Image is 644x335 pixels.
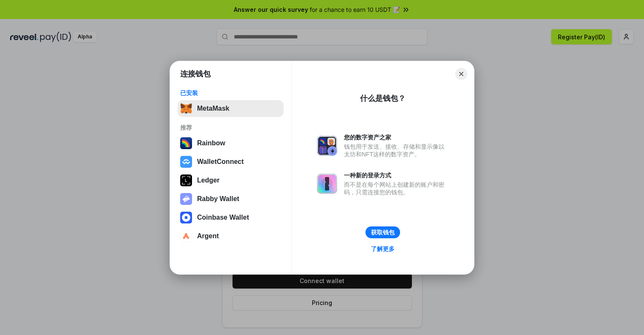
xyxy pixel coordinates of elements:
div: MetaMask [197,105,229,112]
button: WalletConnect [178,153,284,170]
button: Rabby Wallet [178,191,284,207]
img: svg+xml,%3Csvg%20xmlns%3D%22http%3A%2F%2Fwww.w3.org%2F2000%2Fsvg%22%20fill%3D%22none%22%20viewBox... [317,136,337,156]
div: 了解更多 [371,245,395,253]
img: svg+xml,%3Csvg%20fill%3D%22none%22%20height%3D%2233%22%20viewBox%3D%220%200%2035%2033%22%20width%... [180,103,192,114]
div: 钱包用于发送、接收、存储和显示像以太坊和NFT这样的数字资产。 [344,143,449,158]
button: Rainbow [178,135,284,152]
img: svg+xml,%3Csvg%20xmlns%3D%22http%3A%2F%2Fwww.w3.org%2F2000%2Fsvg%22%20fill%3D%22none%22%20viewBox... [317,174,337,194]
img: svg+xml,%3Csvg%20width%3D%2228%22%20height%3D%2228%22%20viewBox%3D%220%200%2028%2028%22%20fill%3D... [180,230,192,242]
button: 获取钱包 [365,226,400,238]
img: svg+xml,%3Csvg%20xmlns%3D%22http%3A%2F%2Fwww.w3.org%2F2000%2Fsvg%22%20fill%3D%22none%22%20viewBox... [180,193,192,205]
img: svg+xml,%3Csvg%20xmlns%3D%22http%3A%2F%2Fwww.w3.org%2F2000%2Fsvg%22%20width%3D%2228%22%20height%3... [180,174,192,186]
img: svg+xml,%3Csvg%20width%3D%2228%22%20height%3D%2228%22%20viewBox%3D%220%200%2028%2028%22%20fill%3D... [180,212,192,223]
div: 什么是钱包？ [360,93,406,103]
button: MetaMask [178,100,284,117]
div: Ledger [197,177,219,184]
div: Rainbow [197,139,225,147]
div: Rabby Wallet [197,195,239,203]
div: 推荐 [180,124,281,131]
button: Argent [178,228,284,245]
a: 了解更多 [366,243,400,254]
button: Close [455,68,467,80]
div: Argent [197,232,219,240]
div: 一种新的登录方式 [344,172,449,179]
h1: 连接钱包 [180,69,211,79]
img: svg+xml,%3Csvg%20width%3D%22120%22%20height%3D%22120%22%20viewBox%3D%220%200%20120%20120%22%20fil... [180,137,192,149]
div: Coinbase Wallet [197,214,249,221]
button: Coinbase Wallet [178,209,284,226]
div: 您的数字资产之家 [344,133,449,141]
div: 而不是在每个网站上创建新的账户和密码，只需连接您的钱包。 [344,181,449,196]
button: Ledger [178,172,284,189]
div: 已安装 [180,89,281,97]
img: svg+xml,%3Csvg%20width%3D%2228%22%20height%3D%2228%22%20viewBox%3D%220%200%2028%2028%22%20fill%3D... [180,156,192,168]
div: 获取钱包 [371,229,395,236]
div: WalletConnect [197,158,244,166]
